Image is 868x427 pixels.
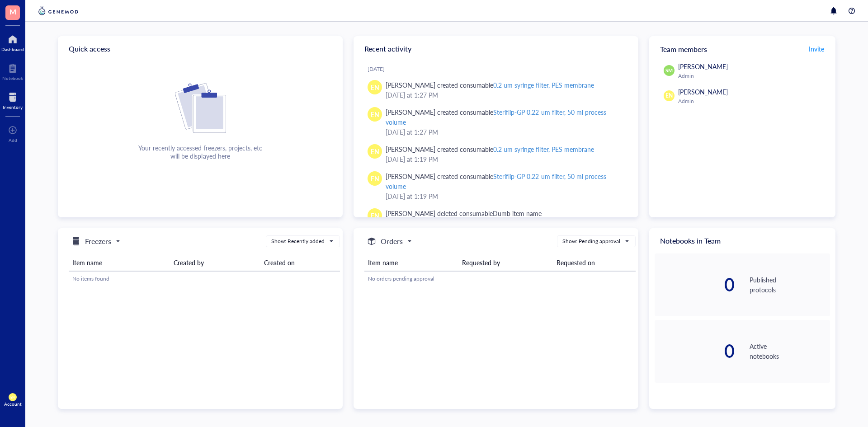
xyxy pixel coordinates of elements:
div: Recent activity [354,36,638,61]
div: Account [4,401,22,407]
div: Notebooks in Team [649,228,835,253]
a: EN[PERSON_NAME] created consumableSteriflip-GP 0.22 um filter, 50 ml process volume[DATE] at 1:19 PM [361,168,631,205]
div: [DATE] at 1:27 PM [386,90,624,100]
div: Show: Recently added [271,237,325,245]
img: Cf+DiIyRRx+BTSbnYhsZzE9to3+AfuhVxcka4spAAAAAElFTkSuQmCC [175,83,226,133]
a: Inventory [3,90,23,110]
a: EN[PERSON_NAME] created consumable0.2 um syringe filter, PES membrane[DATE] at 1:19 PM [361,141,631,168]
div: Steriflip-GP 0.22 um filter, 50 ml process volume [386,172,606,191]
a: Dashboard [1,32,24,52]
div: Steriflip-GP 0.22 um filter, 50 ml process volume [386,108,606,127]
span: [PERSON_NAME] [678,62,728,71]
button: Invite [808,42,825,56]
a: EN[PERSON_NAME] created consumableSteriflip-GP 0.22 um filter, 50 ml process volume[DATE] at 1:27 PM [361,103,631,141]
span: EN [371,82,379,92]
div: [PERSON_NAME] created consumable [386,80,594,90]
div: Add [9,137,17,143]
span: SM [665,67,673,74]
th: Created by [170,254,260,271]
div: [PERSON_NAME] created consumable [386,144,594,154]
span: Invite [809,44,824,53]
div: Quick access [58,36,343,61]
div: Admin [678,72,826,80]
div: No items found [72,275,336,283]
div: Your recently accessed freezers, projects, etc will be displayed here [138,144,262,160]
div: 0 [655,342,735,360]
div: Team members [649,36,835,61]
img: genemod-logo [36,5,80,16]
h5: Freezers [85,236,111,247]
div: Inventory [3,104,23,110]
div: Notebook [2,75,23,81]
span: EN [665,92,673,100]
div: Published protocols [750,275,830,295]
div: 0.2 um syringe filter, PES membrane [493,145,594,154]
div: [DATE] at 1:27 PM [386,127,624,137]
div: 0.2 um syringe filter, PES membrane [493,80,594,89]
a: EN[PERSON_NAME] created consumable0.2 um syringe filter, PES membrane[DATE] at 1:27 PM [361,76,631,103]
div: [DATE] at 1:19 PM [386,154,624,164]
th: Item name [69,254,170,271]
span: EN [371,174,379,183]
div: [DATE] [368,66,631,73]
span: EN [10,395,15,399]
span: EN [371,146,379,156]
div: No orders pending approval [368,275,632,283]
div: Dashboard [1,47,24,52]
div: Admin [678,98,826,105]
span: M [9,6,16,17]
th: Requested by [458,254,552,271]
span: [PERSON_NAME] [678,87,728,96]
div: [PERSON_NAME] created consumable [386,171,624,191]
div: Show: Pending approval [562,237,620,245]
th: Item name [364,254,458,271]
div: [DATE] at 1:19 PM [386,191,624,201]
div: Active notebooks [750,341,830,361]
th: Requested on [553,254,636,271]
div: 0 [655,276,735,294]
th: Created on [260,254,340,271]
h5: Orders [381,236,403,247]
a: Notebook [2,61,23,81]
div: [PERSON_NAME] created consumable [386,107,624,127]
span: EN [371,109,379,119]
